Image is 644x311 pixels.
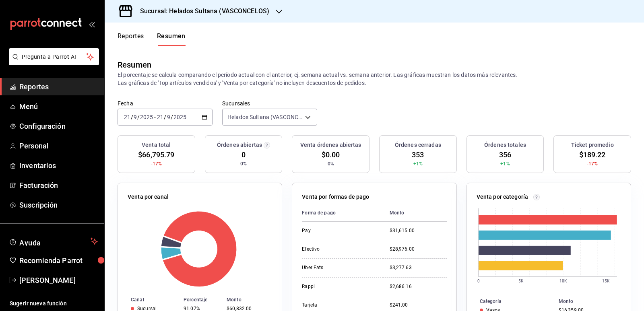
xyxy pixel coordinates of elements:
span: Configuración [19,121,98,132]
span: Sugerir nueva función [10,299,98,308]
div: Pay [302,227,376,234]
input: ---- [140,114,153,120]
p: Venta por categoría [477,193,528,201]
th: Canal [118,295,180,304]
h3: Ticket promedio [571,141,614,149]
h3: Órdenes cerradas [395,141,441,149]
p: Venta por formas de pago [302,193,369,201]
label: Fecha [118,101,213,106]
th: Categoría [467,297,555,306]
span: / [164,114,166,120]
span: Personal [19,140,98,151]
div: $31,615.00 [390,227,447,234]
div: Tarjeta [302,302,376,309]
div: $28,976.00 [390,246,447,253]
span: Inventarios [19,160,98,171]
input: -- [133,114,137,120]
th: Porcentaje [180,295,223,304]
h3: Órdenes abiertas [217,141,262,149]
span: - [154,114,156,120]
span: / [171,114,173,120]
span: +1% [413,160,423,167]
span: Helados Sultana (VASCONCELOS) [227,113,302,121]
span: Suscripción [19,200,98,210]
span: / [137,114,140,120]
a: Pregunta a Parrot AI [6,58,99,67]
button: Reportes [118,32,144,46]
span: 356 [499,149,511,160]
span: Reportes [19,81,98,92]
th: Monto [223,295,282,304]
span: 0 [242,149,246,160]
div: Rappi [302,283,376,290]
input: -- [167,114,171,120]
button: Resumen [157,32,186,46]
span: $66,795.79 [138,149,174,160]
button: open_drawer_menu [89,21,95,27]
text: 15K [602,279,609,283]
th: Monto [555,297,631,306]
h3: Órdenes totales [484,141,526,149]
button: Pregunta a Parrot AI [9,48,99,65]
label: Sucursales [222,101,317,106]
span: [PERSON_NAME] [19,275,98,286]
h3: Venta órdenes abiertas [300,141,361,149]
span: 353 [412,149,424,160]
h3: Venta total [142,141,171,149]
span: Menú [19,101,98,112]
span: 0% [328,160,334,167]
text: 10K [559,279,567,283]
h3: Sucursal: Helados Sultana (VASCONCELOS) [134,6,269,16]
span: +1% [500,160,510,167]
span: $0.00 [322,149,340,160]
span: -17% [151,160,162,167]
div: navigation tabs [118,32,186,46]
text: 5K [518,279,524,283]
th: Forma de pago [302,204,383,222]
p: El porcentaje se calcula comparando el período actual con el anterior, ej. semana actual vs. sema... [118,71,631,87]
span: -17% [587,160,598,167]
span: 0% [240,160,247,167]
span: Recomienda Parrot [19,255,98,266]
p: Venta por canal [128,193,169,201]
span: Pregunta a Parrot AI [22,53,87,61]
div: Efectivo [302,246,376,253]
input: -- [157,114,164,120]
div: Resumen [118,59,151,71]
div: $2,686.16 [390,283,447,290]
span: $189.22 [579,149,606,160]
span: Facturación [19,180,98,191]
span: / [131,114,133,120]
th: Monto [383,204,447,222]
span: Ayuda [19,237,87,246]
text: 0 [477,279,480,283]
div: $3,277.63 [390,264,447,271]
input: -- [124,114,131,120]
div: $241.00 [390,302,447,309]
input: ---- [173,114,187,120]
div: Uber Eats [302,264,376,271]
